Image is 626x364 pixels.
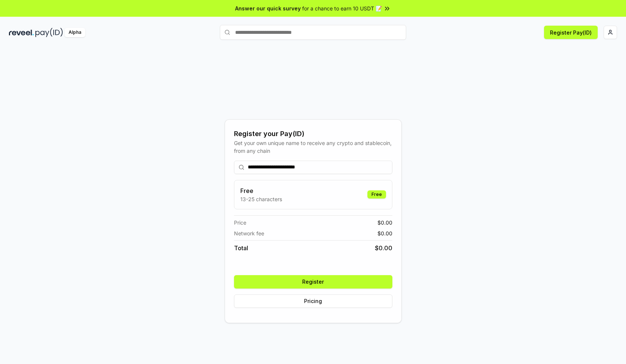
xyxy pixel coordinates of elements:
div: Register your Pay(ID) [234,129,392,139]
button: Pricing [234,294,392,308]
span: Answer our quick survey [235,4,301,12]
button: Register [234,275,392,289]
span: Price [234,219,246,226]
span: for a chance to earn 10 USDT 📝 [302,4,382,12]
div: Free [367,190,386,199]
span: $ 0.00 [377,219,392,226]
div: Get your own unique name to receive any crypto and stablecoin, from any chain [234,139,392,155]
img: reveel_dark [9,28,34,37]
p: 13-25 characters [240,195,282,203]
button: Register Pay(ID) [544,26,598,39]
span: $ 0.00 [377,229,392,237]
div: Alpha [64,28,85,37]
span: Network fee [234,229,264,237]
h3: Free [240,186,282,195]
img: pay_id [35,28,63,37]
span: Total [234,244,248,252]
span: $ 0.00 [375,244,392,252]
